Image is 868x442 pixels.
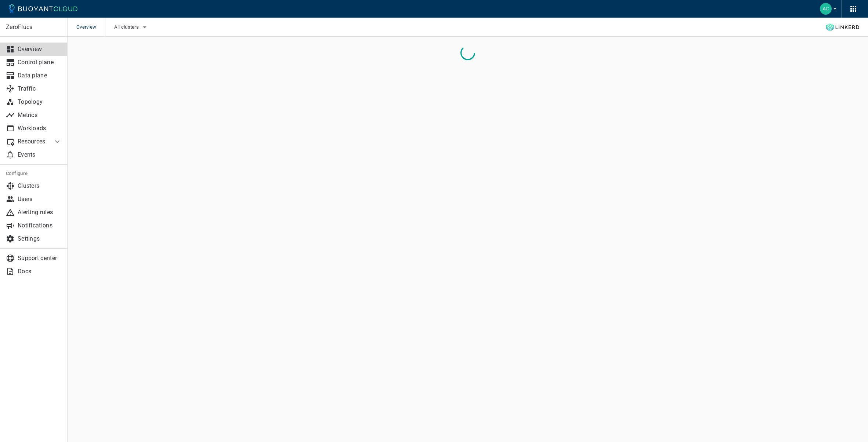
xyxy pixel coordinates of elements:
[18,268,62,275] p: Docs
[18,45,62,53] p: Overview
[18,182,62,190] p: Clusters
[18,125,62,132] p: Workloads
[18,138,47,145] p: Resources
[18,222,62,229] p: Notifications
[18,85,62,92] p: Traffic
[76,18,105,37] span: Overview
[114,22,149,33] button: All clusters
[6,23,61,31] p: ZeroFlucs
[18,112,62,119] p: Metrics
[18,151,62,158] p: Events
[18,235,62,242] p: Settings
[18,59,62,66] p: Control plane
[114,24,140,30] span: All clusters
[18,209,62,216] p: Alerting rules
[6,171,62,176] h5: Configure
[18,196,62,203] p: Users
[820,3,832,15] img: Accounts Payable
[18,72,62,79] p: Data plane
[18,98,62,106] p: Topology
[18,255,62,262] p: Support center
